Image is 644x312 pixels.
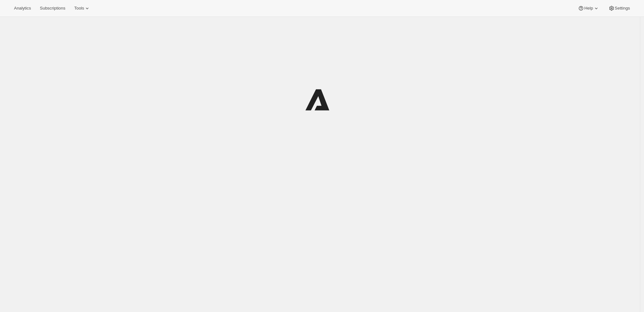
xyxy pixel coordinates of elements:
button: Tools [70,4,94,13]
span: Help [584,6,593,11]
button: Analytics [10,4,35,13]
span: Subscriptions [40,6,65,11]
button: Settings [605,4,634,13]
button: Subscriptions [36,4,69,13]
span: Tools [74,6,84,11]
button: Help [574,4,603,13]
span: Settings [615,6,630,11]
span: Analytics [14,6,31,11]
